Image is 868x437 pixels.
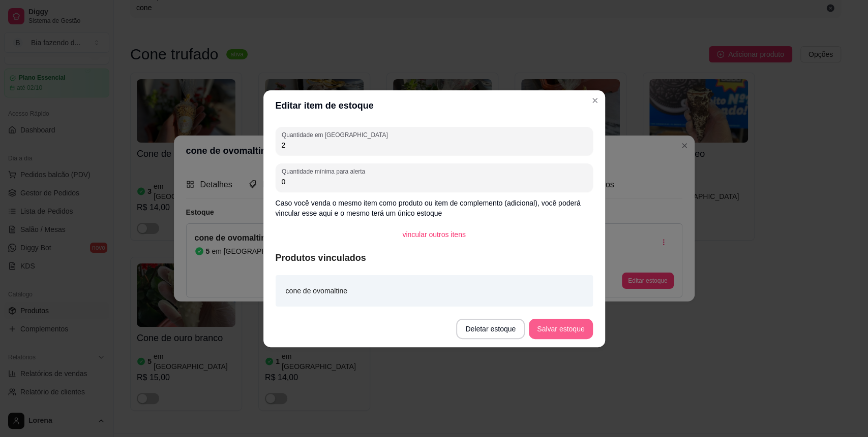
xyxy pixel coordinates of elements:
[282,130,391,139] label: Quantidade em [GEOGRAPHIC_DATA]
[286,285,347,296] article: cone de ovomaltine
[276,251,593,265] article: Produtos vinculados
[394,224,474,245] button: vincular outros itens
[587,92,603,109] button: Close
[276,198,593,218] p: Caso você venda o mesmo item como produto ou item de complemento (adicional), você poderá vincula...
[282,167,369,176] label: Quantidade mínima para alerta
[282,177,587,187] input: Quantidade mínima para alerta
[263,90,605,121] header: Editar item de estoque
[456,319,525,339] button: Deletar estoque
[282,140,587,150] input: Quantidade em estoque
[529,319,592,339] button: Salvar estoque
